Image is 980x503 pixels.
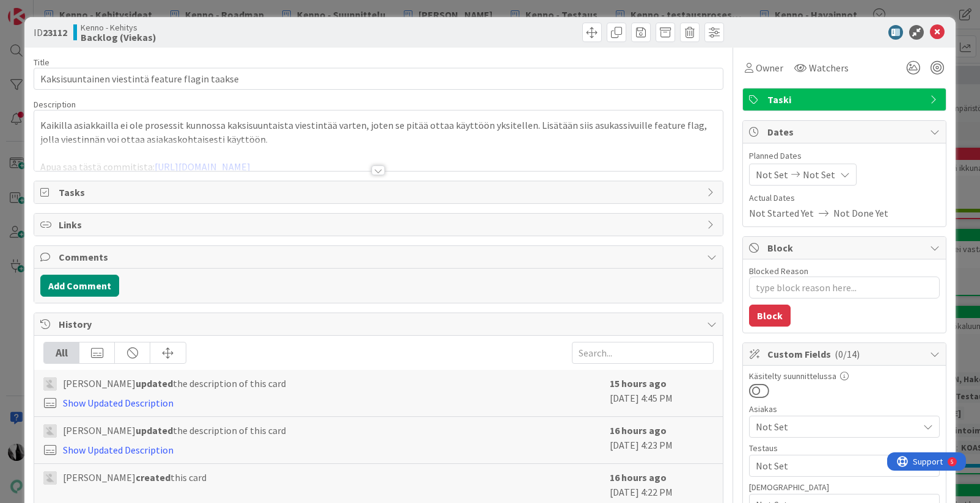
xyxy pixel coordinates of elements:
[767,241,924,255] span: Block
[63,423,286,438] span: [PERSON_NAME] the description of this card
[63,444,174,456] a: Show Updated Description
[40,118,717,146] p: Kaikilla asiakkailla ei ole prosessit kunnossa kaksisuuntaista viestintää varten, joten se pitää ...
[767,347,924,361] span: Custom Fields
[34,25,67,40] span: ID
[835,348,860,360] span: ( 0/14 )
[610,470,714,499] div: [DATE] 4:22 PM
[26,2,56,16] span: Support
[59,185,701,200] span: Tasks
[59,317,701,331] span: History
[63,397,174,409] a: Show Updated Description
[749,372,940,380] div: Käsitelty suunnittelussa
[749,266,808,277] label: Blocked Reason
[64,5,67,15] div: 5
[756,60,783,75] span: Owner
[136,424,173,436] b: updated
[43,26,67,38] b: 23112
[749,192,940,204] span: Actual Dates
[803,167,835,182] span: Not Set
[767,92,924,107] span: Taski
[43,377,57,391] img: TH
[59,250,701,264] span: Comments
[59,217,701,232] span: Links
[136,471,170,483] b: created
[749,150,940,162] span: Planned Dates
[749,444,940,452] div: Testaus
[610,424,667,436] b: 16 hours ago
[756,419,918,434] span: Not Set
[43,471,57,485] img: TH
[749,206,814,220] span: Not Started Yet
[610,423,714,457] div: [DATE] 4:23 PM
[34,68,723,90] input: type card name here...
[749,305,791,327] button: Block
[81,23,156,32] span: Kenno - Kehitys
[572,342,714,364] input: Search...
[610,377,667,389] b: 15 hours ago
[749,405,940,413] div: Asiakas
[40,275,119,297] button: Add Comment
[767,125,924,139] span: Dates
[833,206,888,220] span: Not Done Yet
[809,60,849,75] span: Watchers
[63,376,286,391] span: [PERSON_NAME] the description of this card
[610,376,714,410] div: [DATE] 4:45 PM
[81,32,156,42] b: Backlog (Viekas)
[749,483,940,491] div: [DEMOGRAPHIC_DATA]
[756,167,788,182] span: Not Set
[136,377,173,389] b: updated
[756,458,918,473] span: Not Set
[34,99,76,110] span: Description
[610,471,667,483] b: 16 hours ago
[34,57,49,68] label: Title
[43,424,57,438] img: TH
[63,470,207,485] span: [PERSON_NAME] this card
[44,342,79,363] div: All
